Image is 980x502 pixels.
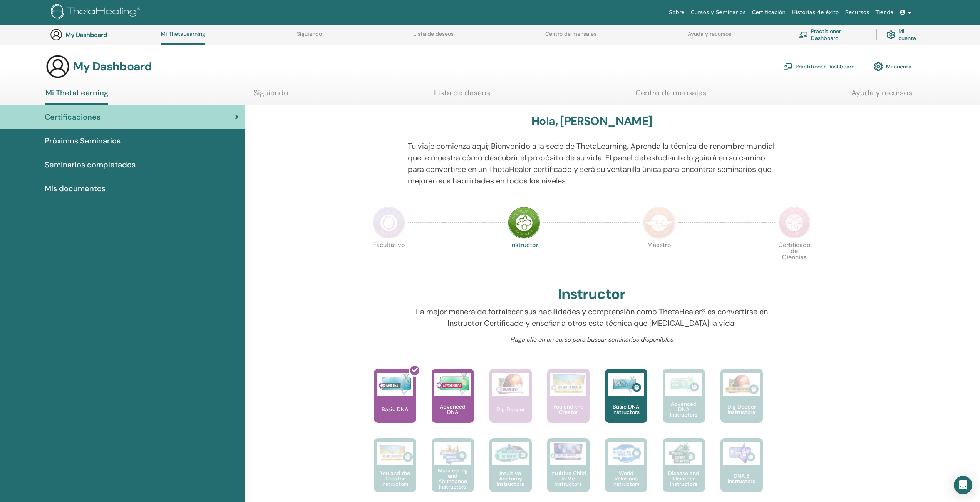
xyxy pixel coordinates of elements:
[608,373,644,396] img: Basic DNA Instructors
[492,373,529,396] img: Dig Deeper
[373,242,405,274] p: Facultativo
[608,442,644,465] img: World Relations Instructors
[547,470,590,487] p: Intuitive Child In Me Instructors
[547,369,590,438] a: You and the Creator You and the Creator
[65,31,142,38] h3: My Dashboard
[723,373,760,396] img: Dig Deeper Instructors
[408,335,776,344] p: Haga clic en un curso para buscar seminarios disponibles
[377,442,413,465] img: You and the Creator Instructors
[550,442,586,461] img: Intuitive Child In Me Instructors
[874,60,883,73] img: cog.svg
[489,470,532,487] p: Intuitive Anatomy Instructors
[508,207,540,239] img: Instructor
[886,26,922,43] a: Mi cuenta
[493,407,528,412] p: Dig Deeper
[605,404,647,415] p: Basic DNA Instructors
[688,5,749,20] a: Cursos y Seminarios
[789,5,842,20] a: Historias de éxito
[605,470,647,487] p: World Relations Instructors
[45,54,70,79] img: generic-user-icon.jpg
[45,159,136,170] span: Seminarios completados
[547,404,590,415] p: You and the Creator
[666,5,687,20] a: Sobre
[373,207,405,239] img: Practitioner
[688,31,731,43] a: Ayuda y recursos
[783,63,792,70] img: chalkboard-teacher.svg
[643,207,675,239] img: Master
[432,369,474,438] a: Advanced DNA Advanced DNA
[723,442,760,465] img: DNA 3 Instructors
[45,183,106,194] span: Mis documentos
[408,140,776,187] p: Tu viaje comienza aquí; Bienvenido a la sede de ThetaLearning. Aprenda la técnica de renombre mun...
[434,88,490,103] a: Lista de deseos
[73,60,152,73] h3: My Dashboard
[408,306,776,329] p: La mejor manera de fortalecer sus habilidades y comprensión como ThetaHealer® es convertirse en I...
[374,369,416,438] a: Basic DNA Basic DNA
[50,28,62,41] img: generic-user-icon.jpg
[643,242,675,274] p: Maestro
[432,404,474,415] p: Advanced DNA
[663,369,705,438] a: Advanced DNA Instructors Advanced DNA Instructors
[550,373,586,394] img: You and the Creator
[778,242,811,274] p: Certificado de Ciencias
[508,242,540,274] p: Instructor
[874,58,911,75] a: Mi cuenta
[886,28,895,41] img: cog.svg
[783,58,855,75] a: Practitioner Dashboard
[253,88,288,103] a: Siguiendo
[720,369,763,438] a: Dig Deeper Instructors Dig Deeper Instructors
[663,470,705,487] p: Disease and Disorder Instructors
[851,88,912,103] a: Ayuda y recursos
[749,5,789,20] a: Certificación
[45,88,108,105] a: Mi ThetaLearning
[545,31,596,43] a: Centro de mensajes
[161,31,205,45] a: Mi ThetaLearning
[413,31,454,43] a: Lista de deseos
[531,114,652,128] h3: Hola, [PERSON_NAME]
[492,442,529,465] img: Intuitive Anatomy Instructors
[663,401,705,417] p: Advanced DNA Instructors
[799,26,867,43] a: Practitioner Dashboard
[665,442,702,465] img: Disease and Disorder Instructors
[558,285,625,303] h2: Instructor
[297,31,322,43] a: Siguiendo
[842,5,872,20] a: Recursos
[635,88,706,103] a: Centro de mensajes
[778,207,811,239] img: Certificate of Science
[954,476,972,494] div: Open Intercom Messenger
[720,404,763,415] p: Dig Deeper Instructors
[720,473,763,484] p: DNA 3 Instructors
[799,32,808,38] img: chalkboard-teacher.svg
[665,373,702,396] img: Advanced DNA Instructors
[45,135,121,147] span: Próximos Seminarios
[489,369,532,438] a: Dig Deeper Dig Deeper
[432,468,474,489] p: Manifesting and Abundance Instructors
[374,470,416,487] p: You and the Creator Instructors
[605,369,647,438] a: Basic DNA Instructors Basic DNA Instructors
[45,111,101,123] span: Certificaciones
[873,5,897,20] a: Tienda
[434,373,471,396] img: Advanced DNA
[51,4,143,21] img: logo.png
[377,373,413,396] img: Basic DNA
[434,442,471,465] img: Manifesting and Abundance Instructors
